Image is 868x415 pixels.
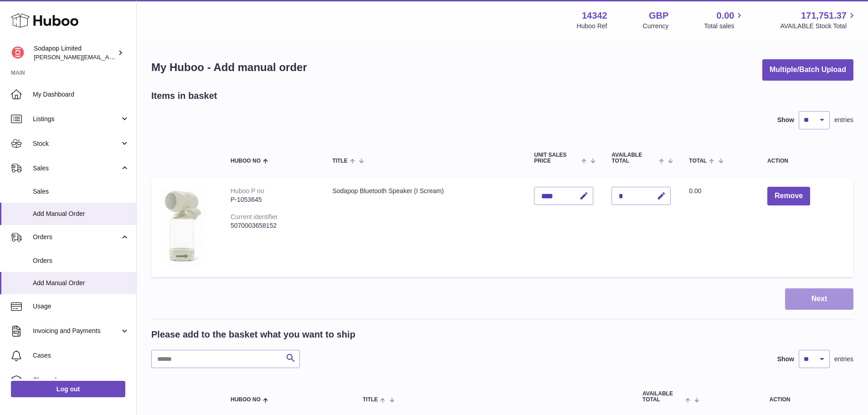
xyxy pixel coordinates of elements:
[231,221,314,230] div: 5070003658152
[704,10,745,31] a: 0.00 Total sales
[151,328,355,341] h2: Please add to the basket what you want to ship
[704,22,745,31] span: Total sales
[689,187,701,195] span: 0.00
[643,22,669,31] div: Currency
[11,46,25,60] img: david@sodapop-audio.co.uk
[33,139,120,148] span: Stock
[33,233,120,241] span: Orders
[780,22,857,31] span: AVAILABLE Stock Total
[33,115,120,123] span: Listings
[332,158,347,164] span: Title
[151,90,217,102] h2: Items in basket
[11,381,125,397] a: Log out
[785,288,853,310] button: Next
[151,60,307,75] h1: My Huboo - Add manual order
[611,152,657,164] span: AVAILABLE Total
[801,10,847,22] span: 171,751.37
[33,327,120,335] span: Invoicing and Payments
[33,376,129,384] span: Channels
[717,10,734,22] span: 0.00
[160,187,206,266] img: Sodapop Bluetooth Speaker (I Scream)
[762,59,853,81] button: Multiple/Batch Upload
[834,116,853,124] span: entries
[649,10,668,22] strong: GBP
[34,53,183,61] span: [PERSON_NAME][EMAIL_ADDRESS][DOMAIN_NAME]
[231,213,278,220] div: Current identifier
[534,152,579,164] span: Unit Sales Price
[767,158,844,164] div: Action
[582,10,607,22] strong: 14342
[33,351,129,360] span: Cases
[834,355,853,364] span: entries
[706,382,853,412] th: Action
[231,158,261,164] span: Huboo no
[323,178,525,277] td: Sodapop Bluetooth Speaker (I Scream)
[231,195,314,204] div: P-1053645
[33,210,129,218] span: Add Manual Order
[33,279,129,287] span: Add Manual Order
[33,302,129,311] span: Usage
[767,187,810,205] button: Remove
[577,22,607,31] div: Huboo Ref
[689,158,707,164] span: Total
[231,187,264,195] div: Huboo P no
[642,391,683,403] span: AVAILABLE Total
[33,164,120,173] span: Sales
[33,187,129,196] span: Sales
[363,397,378,403] span: Title
[34,44,116,61] div: Sodapop Limited
[33,256,129,265] span: Orders
[231,397,261,403] span: Huboo no
[777,116,794,124] label: Show
[780,10,857,31] a: 171,751.37 AVAILABLE Stock Total
[33,90,129,99] span: My Dashboard
[777,355,794,364] label: Show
